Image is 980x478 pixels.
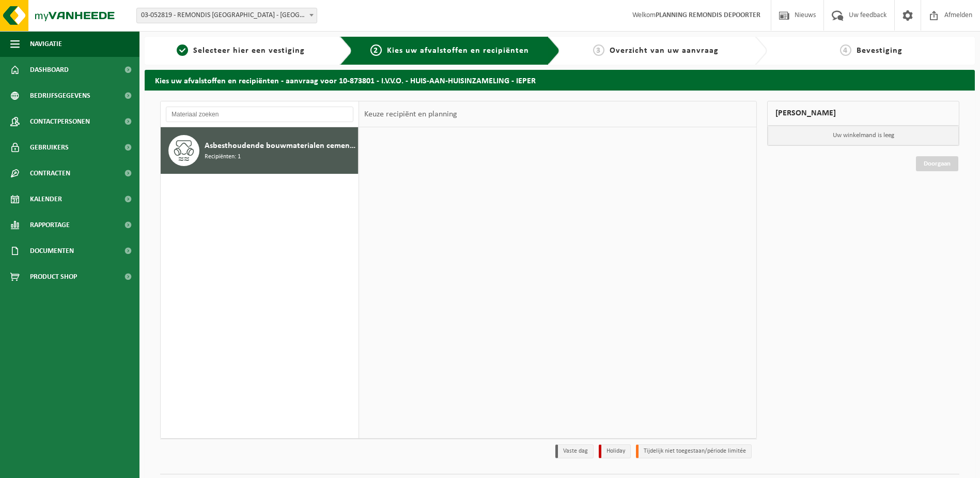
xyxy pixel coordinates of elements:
span: Overzicht van uw aanvraag [610,47,719,55]
span: Dashboard [30,57,69,83]
span: Contactpersonen [30,109,90,135]
button: Asbesthoudende bouwmaterialen cementgebonden (hechtgebonden) Recipiënten: 1 [161,127,359,174]
span: Product Shop [30,264,77,290]
span: 03-052819 - REMONDIS WEST-VLAANDEREN - OOSTENDE [137,8,317,23]
span: Recipiënten: 1 [205,152,241,162]
p: Uw winkelmand is leeg [768,126,959,145]
span: 03-052819 - REMONDIS WEST-VLAANDEREN - OOSTENDE [136,8,317,23]
span: Bevestiging [857,47,903,55]
span: Kies uw afvalstoffen en recipiënten [387,47,529,55]
span: Selecteer hier een vestiging [193,47,305,55]
div: Keuze recipiënt en planning [359,101,462,127]
span: 1 [177,44,188,56]
span: Gebruikers [30,135,69,160]
span: Contracten [30,160,70,186]
span: Bedrijfsgegevens [30,83,90,109]
a: Doorgaan [916,156,958,171]
input: Materiaal zoeken [166,107,353,122]
span: Rapportage [30,212,70,238]
li: Tijdelijk niet toegestaan/période limitée [636,444,752,458]
span: 3 [593,44,604,56]
strong: PLANNING REMONDIS DEPOORTER [656,11,760,19]
li: Vaste dag [555,444,594,458]
h2: Kies uw afvalstoffen en recipiënten - aanvraag voor 10-873801 - I.V.V.O. - HUIS-AAN-HUISINZAMELIN... [145,70,975,90]
span: 2 [370,44,382,56]
span: Documenten [30,238,74,264]
a: 1Selecteer hier een vestiging [150,44,332,57]
li: Holiday [599,444,631,458]
span: 4 [840,44,851,56]
span: Kalender [30,186,62,212]
span: Asbesthoudende bouwmaterialen cementgebonden (hechtgebonden) [205,140,355,152]
span: Navigatie [30,31,62,57]
div: [PERSON_NAME] [767,101,959,126]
